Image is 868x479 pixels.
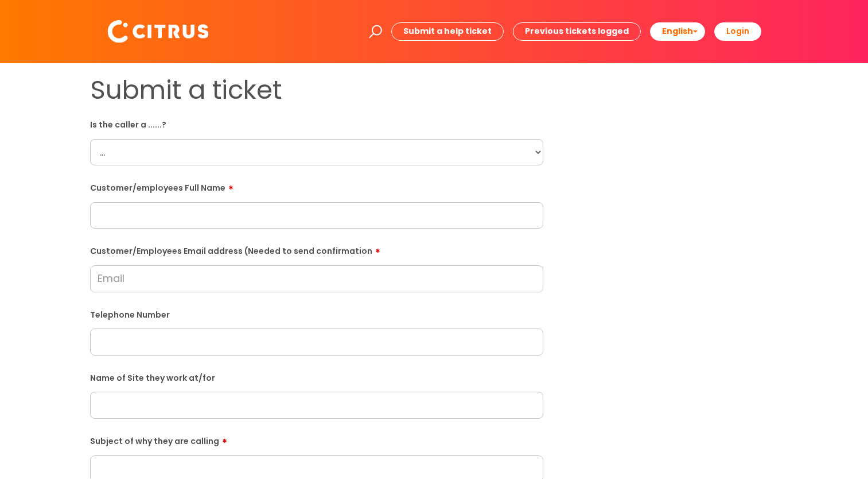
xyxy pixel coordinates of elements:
[662,25,693,37] span: English
[90,242,543,256] label: Customer/Employees Email address (Needed to send confirmation
[391,22,504,40] a: Submit a help ticket
[714,22,761,40] a: Login
[90,371,543,383] label: Name of Site they work at/for
[90,432,543,446] label: Subject of why they are calling
[90,179,543,193] label: Customer/employees Full Name
[513,22,641,40] a: Previous tickets logged
[726,25,749,37] b: Login
[90,308,543,320] label: Telephone Number
[90,75,543,106] h1: Submit a ticket
[90,118,543,130] label: Is the caller a ......?
[90,265,543,292] input: Email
